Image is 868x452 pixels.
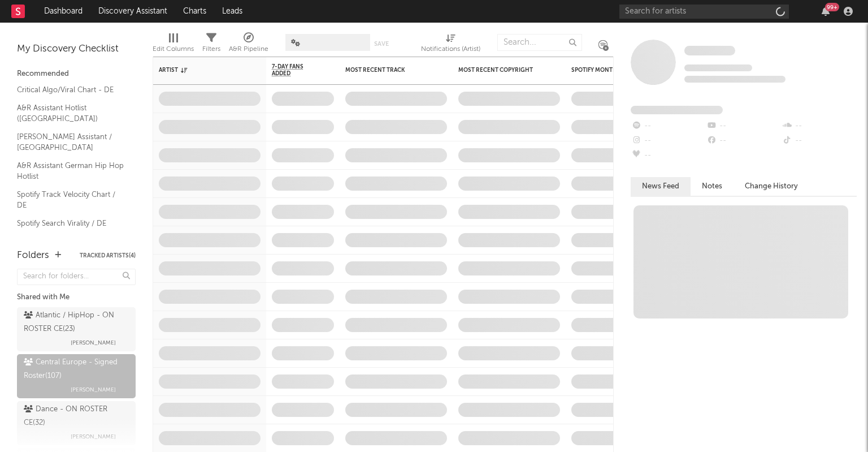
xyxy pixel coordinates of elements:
input: Search for folders... [17,269,136,285]
div: Filters [202,42,220,56]
span: Tracking Since: [DATE] [684,64,752,71]
div: My Discovery Checklist [17,42,136,56]
div: Dance - ON ROSTER CE ( 32 ) [24,403,126,430]
div: Edit Columns [153,42,194,56]
span: [PERSON_NAME] [71,383,116,397]
button: 99+ [822,7,830,16]
input: Search... [497,34,582,51]
div: 99 + [825,3,839,11]
div: A&R Pipeline [229,28,268,61]
span: Fans Added by Platform [631,106,723,114]
button: Change History [734,177,809,196]
span: [PERSON_NAME] [71,430,116,444]
a: [PERSON_NAME] Assistant / [GEOGRAPHIC_DATA] [17,131,124,154]
div: Atlantic / HipHop - ON ROSTER CE ( 23 ) [24,309,126,336]
div: -- [782,119,857,134]
div: Most Recent Copyright [458,67,543,74]
button: Tracked Artists(4) [80,253,136,259]
span: [PERSON_NAME] [71,336,116,350]
div: Notifications (Artist) [421,28,480,61]
button: Notes [691,177,734,196]
div: Recommended [17,67,136,81]
a: Some Artist [684,45,735,57]
a: Atlantic / HipHop - ON ROSTER CE(23)[PERSON_NAME] [17,307,136,351]
div: -- [631,134,706,148]
div: Central Europe - Signed Roster ( 107 ) [24,356,126,383]
a: Central Europe - Signed Roster(107)[PERSON_NAME] [17,354,136,398]
div: Edit Columns [153,28,194,61]
div: -- [706,119,781,134]
div: Folders [17,249,49,262]
a: Critical Algo/Viral Chart - DE [17,84,124,96]
a: A&R Assistant Hotlist ([GEOGRAPHIC_DATA]) [17,102,124,125]
div: Artist [159,67,244,74]
span: 7-Day Fans Added [272,63,317,77]
span: 0 fans last week [684,76,785,83]
div: Most Recent Track [345,67,430,74]
div: -- [706,134,781,148]
div: Notifications (Artist) [421,42,480,56]
a: Dance - ON ROSTER CE(32)[PERSON_NAME] [17,401,136,445]
a: Spotify Track Velocity Chart / DE [17,188,124,212]
input: Search for artists [619,5,789,19]
button: Save [374,41,389,47]
a: Spotify Search Virality / DE [17,217,124,230]
div: Shared with Me [17,291,136,304]
div: Spotify Monthly Listeners [571,67,656,74]
a: A&R Assistant German Hip Hop Hotlist [17,160,124,183]
div: -- [631,119,706,134]
div: Filters [202,28,220,61]
div: -- [782,134,857,148]
div: -- [631,148,706,163]
span: Some Artist [684,46,735,55]
button: News Feed [631,177,691,196]
div: A&R Pipeline [229,42,268,56]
